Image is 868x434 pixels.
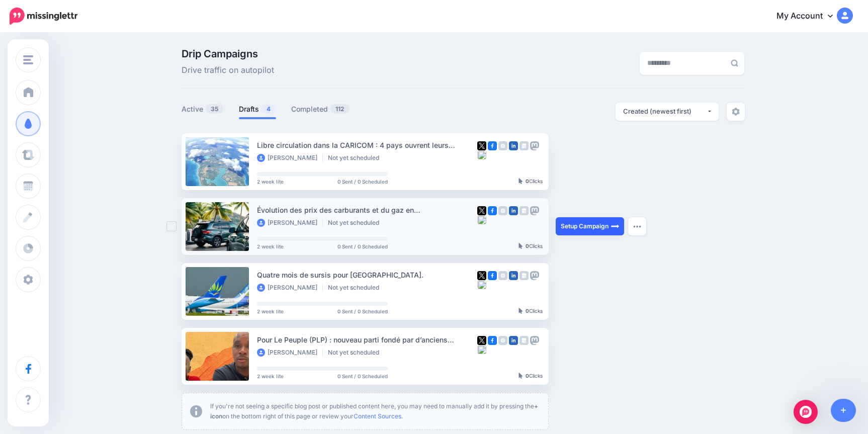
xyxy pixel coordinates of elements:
[731,59,738,67] img: search-grey-6.png
[519,206,529,215] img: google_business-grey-square.png
[616,103,719,121] button: Created (newest first)
[518,308,543,314] div: Clicks
[477,206,486,215] img: twitter-square.png
[182,64,274,77] span: Drive traffic on autopilot
[477,271,486,280] img: twitter-square.png
[519,336,529,345] img: google_business-grey-square.png
[354,412,401,420] a: Content Sources
[794,400,818,424] div: Open Intercom Messenger
[257,204,477,216] div: Évolution des prix des carburants et du gaz en [GEOGRAPHIC_DATA] au [DATE].
[257,284,323,292] li: [PERSON_NAME]
[518,308,523,314] img: pointer-grey-darker.png
[210,402,538,420] b: + icon
[337,244,388,249] span: 0 Sent / 0 Scheduled
[257,244,284,249] span: 2 week lite
[291,103,350,115] a: Completed112
[509,336,518,345] img: linkedin-square.png
[518,373,543,379] div: Clicks
[518,179,543,185] div: Clicks
[337,374,388,379] span: 0 Sent / 0 Scheduled
[526,243,529,249] b: 0
[328,219,384,227] li: Not yet scheduled
[477,150,486,159] img: bluesky-grey-square.png
[328,349,384,357] li: Not yet scheduled
[328,154,384,162] li: Not yet scheduled
[498,141,507,150] img: instagram-grey-square.png
[257,154,323,162] li: [PERSON_NAME]
[182,49,274,59] span: Drip Campaigns
[509,271,518,280] img: linkedin-square.png
[623,107,707,116] div: Created (newest first)
[262,104,276,114] span: 4
[732,108,740,116] img: settings-grey.png
[518,178,523,184] img: pointer-grey-darker.png
[556,217,624,235] a: Setup Campaign
[210,401,540,421] p: If you're not seeing a specific blog post or published content here, you may need to manually add...
[257,179,284,184] span: 2 week lite
[328,284,384,292] li: Not yet scheduled
[337,309,388,314] span: 0 Sent / 0 Scheduled
[257,219,323,227] li: [PERSON_NAME]
[477,336,486,345] img: twitter-square.png
[257,269,477,281] div: Quatre mois de sursis pour [GEOGRAPHIC_DATA].
[337,179,388,184] span: 0 Sent / 0 Scheduled
[509,141,518,150] img: linkedin-square.png
[488,336,497,345] img: facebook-square.png
[519,271,529,280] img: google_business-grey-square.png
[530,336,539,345] img: mastodon-grey-square.png
[10,8,77,25] img: Missinglettr
[257,309,284,314] span: 2 week lite
[182,103,224,115] a: Active35
[257,139,477,151] div: Libre circulation dans la CARICOM : 4 pays ouvrent leurs frontières dès le [DATE].
[206,104,223,114] span: 35
[257,349,323,357] li: [PERSON_NAME]
[526,178,529,184] b: 0
[498,206,507,215] img: instagram-grey-square.png
[257,374,284,379] span: 2 week lite
[633,225,641,228] img: dots.png
[488,141,497,150] img: facebook-square.png
[518,373,523,379] img: pointer-grey-darker.png
[509,206,518,215] img: linkedin-square.png
[477,345,486,354] img: bluesky-grey-square.png
[498,336,507,345] img: instagram-grey-square.png
[530,206,539,215] img: mastodon-grey-square.png
[488,271,497,280] img: facebook-square.png
[611,222,619,230] img: arrow-long-right-white.png
[477,141,486,150] img: twitter-square.png
[518,243,523,249] img: pointer-grey-darker.png
[519,141,529,150] img: google_business-grey-square.png
[330,104,350,114] span: 112
[766,4,853,29] a: My Account
[239,103,276,115] a: Drafts4
[526,308,529,314] b: 0
[530,271,539,280] img: mastodon-grey-square.png
[498,271,507,280] img: instagram-grey-square.png
[530,141,539,150] img: mastodon-grey-square.png
[257,334,477,345] div: Pour Le Peuple (PLP) : nouveau parti fondé par d’anciens membres du RPPRAC.
[488,206,497,215] img: facebook-square.png
[526,373,529,379] b: 0
[477,280,486,289] img: bluesky-grey-square.png
[518,243,543,249] div: Clicks
[190,405,202,417] img: info-circle-grey.png
[477,215,486,224] img: bluesky-grey-square.png
[23,55,33,64] img: menu.png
